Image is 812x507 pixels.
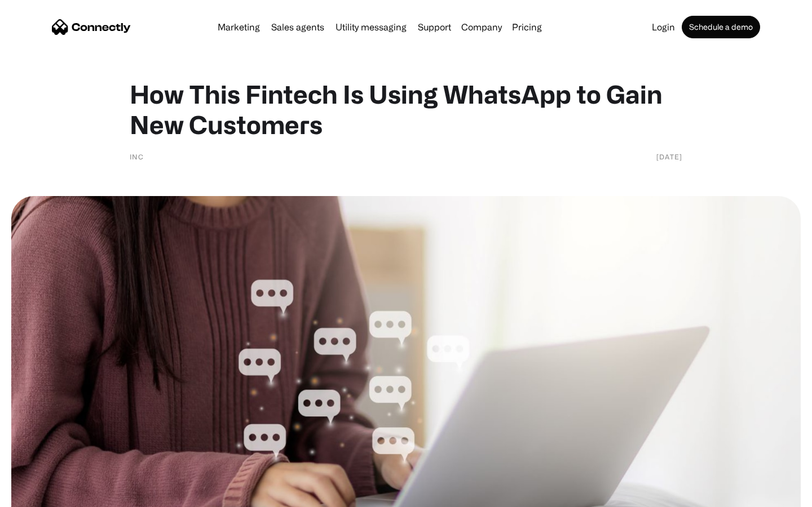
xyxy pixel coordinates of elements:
[458,19,505,35] div: Company
[682,16,760,38] a: Schedule a demo
[130,151,144,162] div: INC
[11,487,68,503] aside: Language selected: English
[461,19,502,35] div: Company
[52,19,131,35] a: home
[130,79,682,140] h1: How This Fintech Is Using WhatsApp to Gain New Customers
[647,23,679,32] a: Login
[23,487,68,503] ul: Language list
[413,23,456,32] a: Support
[267,23,329,32] a: Sales agents
[507,23,546,32] a: Pricing
[656,151,682,162] div: [DATE]
[331,23,411,32] a: Utility messaging
[213,23,264,32] a: Marketing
